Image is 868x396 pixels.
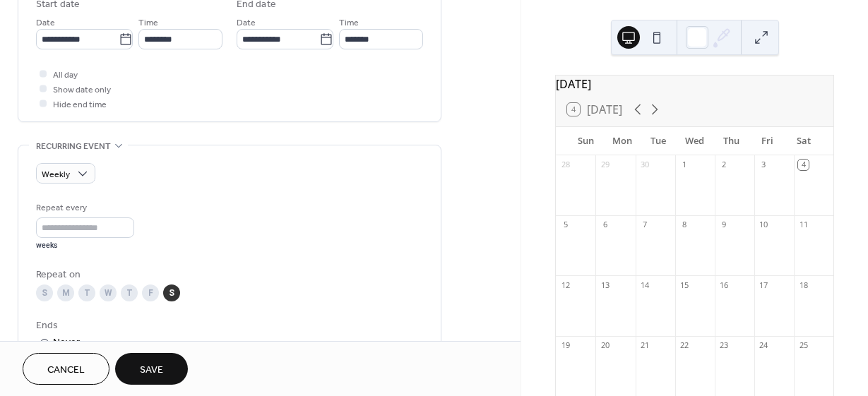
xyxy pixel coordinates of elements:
[759,160,769,170] div: 3
[749,127,786,155] div: Fri
[560,280,571,290] div: 12
[142,284,159,301] div: F
[798,280,809,290] div: 18
[600,160,610,170] div: 29
[798,160,809,170] div: 4
[53,97,107,112] span: Hide end time
[36,16,55,30] span: Date
[36,284,53,301] div: S
[679,160,690,170] div: 1
[42,167,70,183] span: Weekly
[163,284,180,301] div: S
[600,280,610,290] div: 13
[36,200,131,215] div: Repeat every
[600,220,610,230] div: 6
[640,340,650,351] div: 21
[36,318,420,333] div: Ends
[47,363,85,378] span: Cancel
[640,220,650,230] div: 7
[798,340,809,351] div: 25
[798,220,809,230] div: 11
[679,220,690,230] div: 8
[57,284,74,301] div: M
[237,16,256,30] span: Date
[78,284,95,301] div: T
[640,127,677,155] div: Tue
[560,220,571,230] div: 5
[23,353,109,385] button: Cancel
[138,16,158,30] span: Time
[719,220,730,230] div: 9
[53,83,111,97] span: Show date only
[785,127,822,155] div: Sat
[339,16,359,30] span: Time
[100,284,117,301] div: W
[560,340,571,351] div: 19
[53,335,81,350] div: Never
[36,268,420,282] div: Repeat on
[679,280,690,290] div: 15
[567,127,604,155] div: Sun
[604,127,641,155] div: Mon
[140,363,163,378] span: Save
[556,76,833,92] div: [DATE]
[115,353,188,385] button: Save
[719,340,730,351] div: 23
[600,340,610,351] div: 20
[679,340,690,351] div: 22
[713,127,749,155] div: Thu
[759,220,769,230] div: 10
[36,139,111,154] span: Recurring event
[560,160,571,170] div: 28
[719,160,730,170] div: 2
[121,284,138,301] div: T
[640,280,650,290] div: 14
[759,340,769,351] div: 24
[36,241,134,251] div: weeks
[53,68,78,83] span: All day
[719,280,730,290] div: 16
[640,160,650,170] div: 30
[677,127,713,155] div: Wed
[759,280,769,290] div: 17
